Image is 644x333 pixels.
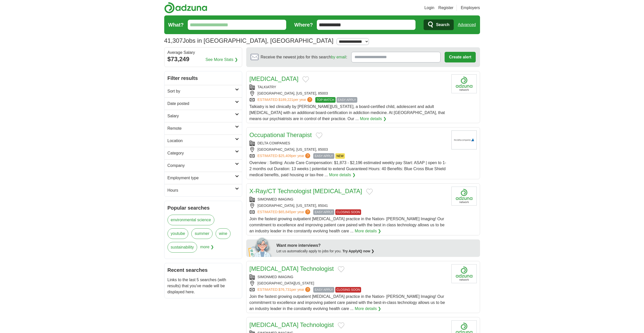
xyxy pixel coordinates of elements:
span: ? [305,153,310,158]
a: Remote [164,122,242,135]
h2: Date posted [168,101,235,107]
a: Employers [461,5,480,11]
a: Advanced [458,20,476,30]
img: Company logo [451,187,477,206]
h2: Hours [168,187,235,193]
a: More details ❯ [360,116,386,122]
div: $73,249 [168,55,239,64]
div: SIMONMED IMAGING [250,274,447,280]
a: [MEDICAL_DATA] Technologist [250,321,334,328]
span: EASY APPLY [337,97,357,103]
button: Search [424,19,454,30]
button: Add to favorite jobs [366,189,373,195]
a: X-Ray/CT Technologist [MEDICAL_DATA] [250,188,362,194]
div: TALKIATRY [250,84,447,90]
span: EASY APPLY [313,209,334,215]
a: by email [331,55,346,59]
a: More details ❯ [355,228,381,234]
h2: Recent searches [168,266,239,274]
img: Delta Companies logo [451,130,477,149]
span: Talkiatry is led clinically by [PERSON_NAME][US_STATE], a board-certified child, adolescent and a... [250,104,445,121]
a: [MEDICAL_DATA] [250,75,299,82]
button: Add to favorite jobs [316,132,322,139]
a: summer [191,228,213,239]
a: youtube [168,228,189,239]
a: ESTIMATED:$189,221per year? [258,97,314,103]
label: What? [168,21,184,29]
h1: Jobs in [GEOGRAPHIC_DATA], [GEOGRAPHIC_DATA] [164,37,334,44]
a: Employment type [164,172,242,184]
a: ESTIMATED:$25,409per year? [258,153,311,159]
a: [MEDICAL_DATA] Technologist [250,265,334,272]
button: Create alert [445,52,475,62]
h2: Category [168,150,235,156]
span: ? [307,97,312,102]
a: Occupational Therapist [250,131,312,138]
span: $65,845 [278,210,291,214]
span: NEW [335,153,345,159]
a: More details ❯ [355,306,381,312]
a: ESTIMATED:$76,731per year? [258,287,311,293]
a: Register [438,5,453,11]
span: $189,221 [278,98,293,102]
div: [GEOGRAPHIC_DATA], [US_STATE], 85003 [250,147,447,152]
div: [GEOGRAPHIC_DATA], [US_STATE], 85041 [250,203,447,208]
span: ? [305,209,310,214]
a: environmental science [168,215,214,225]
span: TOP MATCH [315,97,335,103]
span: Join the fastest growing outpatient [MEDICAL_DATA] practice in the Nation- [PERSON_NAME] Imaging!... [250,294,445,311]
span: EASY APPLY [313,153,334,159]
img: Company logo [451,264,477,283]
div: [GEOGRAPHIC_DATA], [US_STATE], 85003 [250,91,447,96]
div: Let us automatically apply to jobs for you. [277,249,477,254]
h2: Employment type [168,175,235,181]
h2: Popular searches [168,204,239,212]
a: DELTA COMPANIES [258,141,290,145]
h2: Filter results [164,71,242,85]
span: ? [305,287,310,292]
span: Receive the newest jobs for this search : [261,54,347,60]
a: Location [164,135,242,147]
a: wine [216,228,231,239]
a: ESTIMATED:$65,845per year? [258,209,311,215]
button: Add to favorite jobs [302,76,309,82]
a: See More Stats ❯ [205,57,238,63]
div: [GEOGRAPHIC_DATA][US_STATE] [250,281,447,286]
h2: Location [168,138,235,144]
a: Company [164,159,242,172]
span: EASY APPLY [313,287,334,293]
p: Links to the last 5 searches (with results) that you've made will be displayed here. [168,277,239,295]
span: more ❯ [200,242,214,256]
label: Where? [294,21,313,29]
div: SIMONMED IMAGING [250,197,447,202]
a: Date posted [164,97,242,110]
span: Overview : Setting: Acute Care Compensation: $1,873 - $2,196 estimated weekly pay Start: ASAP | o... [250,161,446,177]
a: sustainability [168,242,197,253]
h2: Remote [168,125,235,131]
span: CLOSING SOON [335,209,361,215]
img: apply-iq-scientist.png [248,237,273,257]
a: Login [424,5,434,11]
a: Salary [164,110,242,122]
span: Join the fastest growing outpatient [MEDICAL_DATA] practice in the Nation- [PERSON_NAME] Imaging!... [250,217,445,233]
span: $25,409 [278,154,291,158]
h2: Sort by [168,88,235,94]
a: Try ApplyIQ now ❯ [342,249,374,253]
button: Add to favorite jobs [338,322,344,328]
span: 41,307 [164,36,183,45]
h2: Salary [168,113,235,119]
span: $76,731 [278,287,291,292]
a: Sort by [164,85,242,97]
a: More details ❯ [329,172,356,178]
img: Company logo [451,74,477,93]
img: Adzuna logo [164,2,207,13]
h2: Company [168,163,235,169]
div: Average Salary [168,51,239,55]
a: Category [164,147,242,159]
span: CLOSING SOON [335,287,361,293]
button: Add to favorite jobs [338,266,344,272]
span: Search [436,20,449,30]
div: Want more interviews? [277,242,477,249]
a: Hours [164,184,242,196]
